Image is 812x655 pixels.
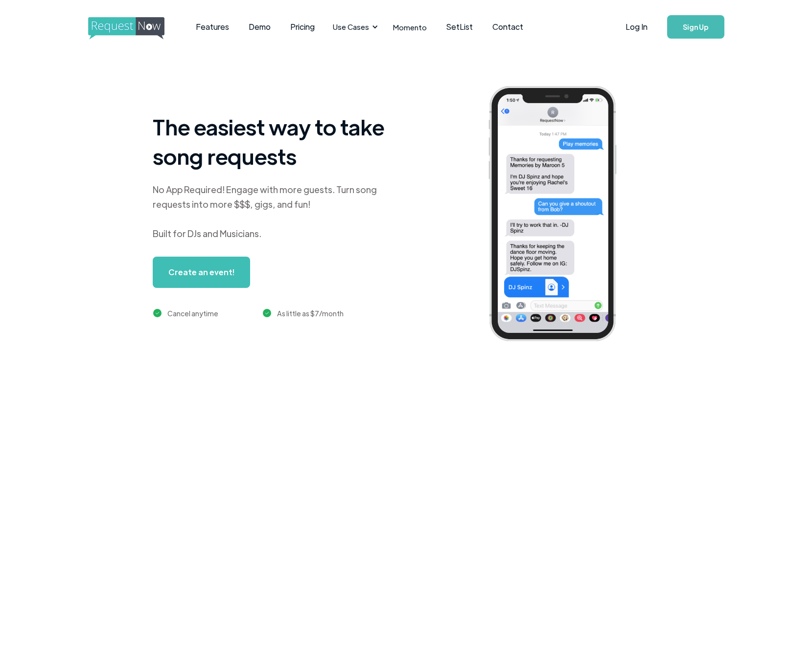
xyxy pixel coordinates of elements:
[437,12,483,42] a: SetList
[88,17,162,37] a: home
[327,12,381,42] div: Use Cases
[239,12,280,42] a: Demo
[153,182,397,241] div: No App Required! Engage with more guests. Turn song requests into more $$$, gigs, and fun! Built ...
[167,307,218,319] div: Cancel anytime
[383,13,437,42] a: Momento
[153,112,397,171] h1: The easiest way to take song requests
[88,17,183,40] img: requestnow logo
[280,12,325,42] a: Pricing
[153,257,250,288] a: Create an event!
[277,307,344,319] div: As little as $7/month
[483,12,533,42] a: Contact
[333,22,369,32] div: Use Cases
[263,309,271,317] img: green checkmark
[667,15,724,39] a: Sign Up
[477,79,643,351] img: iphone screenshot
[153,309,162,317] img: green checkmark
[186,12,239,42] a: Features
[616,10,657,44] a: Log In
